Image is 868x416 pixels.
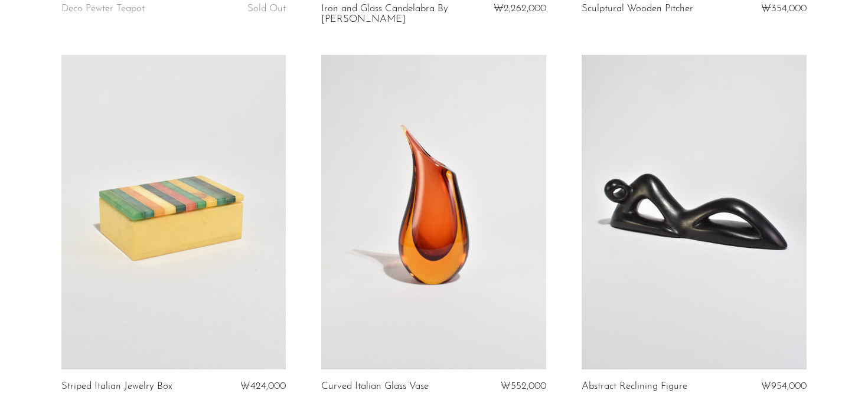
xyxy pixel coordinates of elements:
[761,381,807,391] span: ₩954,000
[494,4,546,14] span: ₩2,262,000
[247,4,286,14] span: Sold Out
[582,4,693,14] a: Sculptural Wooden Pitcher
[321,4,472,25] a: Iron and Glass Candelabra By [PERSON_NAME]
[61,381,172,392] a: Striped Italian Jewelry Box
[761,4,807,14] span: ₩354,000
[61,4,145,14] a: Deco Pewter Teapot
[582,381,687,392] a: Abstract Reclining Figure
[240,381,286,391] span: ₩424,000
[501,381,546,391] span: ₩552,000
[321,381,429,392] a: Curved Italian Glass Vase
